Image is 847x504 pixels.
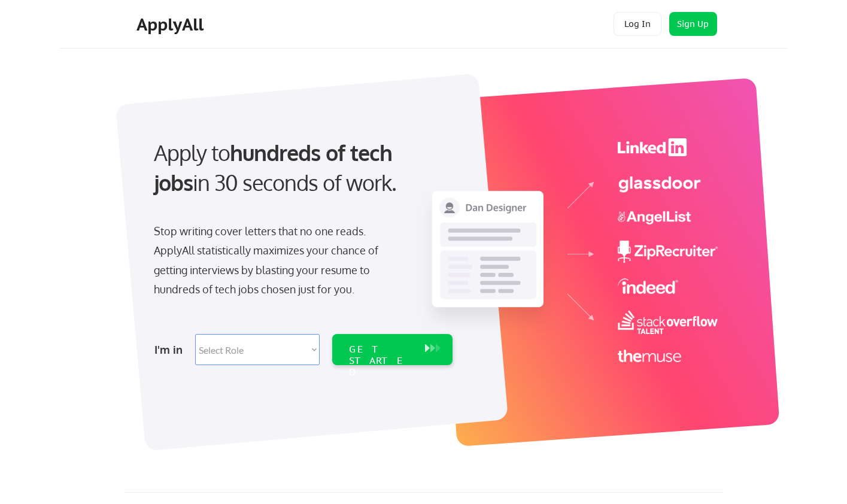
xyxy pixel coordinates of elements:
[154,139,397,196] strong: hundreds of tech jobs
[154,221,400,299] div: Stop writing cover letters that no one reads. ApplyAll statistically maximizes your chance of get...
[136,14,207,35] div: ApplyAll
[669,12,717,36] button: Sign Up
[154,340,188,359] div: I'm in
[154,138,448,198] div: Apply to in 30 seconds of work.
[614,12,661,36] button: Log In
[349,344,413,378] div: GET STARTED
